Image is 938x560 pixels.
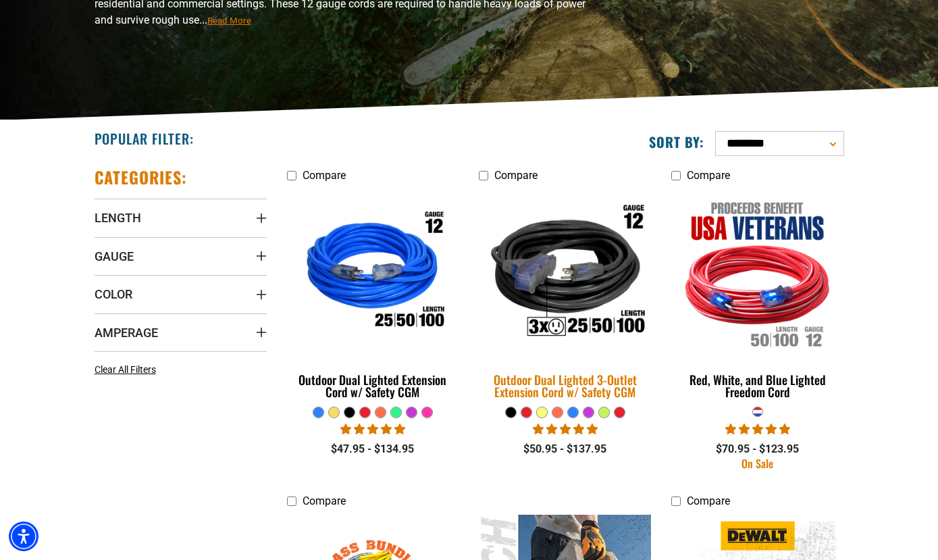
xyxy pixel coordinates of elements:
h2: Categories: [95,167,188,188]
img: Outdoor Dual Lighted 3-Outlet Extension Cord w/ Safety CGM [471,186,660,359]
div: $47.95 - $134.95 [287,441,459,457]
img: Red, White, and Blue Lighted Freedom Cord [673,195,843,351]
div: $70.95 - $123.95 [671,441,843,457]
div: Red, White, and Blue Lighted Freedom Cord [671,374,843,398]
div: On Sale [671,458,843,469]
div: Accessibility Menu [9,521,38,551]
a: Red, White, and Blue Lighted Freedom Cord Red, White, and Blue Lighted Freedom Cord [671,188,843,406]
div: $50.95 - $137.95 [479,441,651,457]
div: Outdoor Dual Lighted 3-Outlet Extension Cord w/ Safety CGM [479,374,651,398]
summary: Gauge [95,237,267,275]
span: Read More [207,16,251,26]
a: Outdoor Dual Lighted 3-Outlet Extension Cord w/ Safety CGM Outdoor Dual Lighted 3-Outlet Extensio... [479,188,651,406]
summary: Amperage [95,313,267,351]
span: Compare [303,494,346,507]
span: 4.95 stars [725,423,790,436]
summary: Length [95,199,267,236]
span: Color [95,286,132,302]
span: Compare [687,494,730,507]
div: Outdoor Dual Lighted Extension Cord w/ Safety CGM [287,374,459,398]
a: Outdoor Dual Lighted Extension Cord w/ Safety CGM Outdoor Dual Lighted Extension Cord w/ Safety CGM [287,188,459,406]
label: Sort by: [649,133,704,151]
span: Compare [494,169,538,182]
a: Clear All Filters [95,363,161,377]
img: Outdoor Dual Lighted Extension Cord w/ Safety CGM [288,195,458,351]
span: Gauge [95,249,134,264]
span: Length [95,210,141,226]
h2: Popular Filter: [95,130,194,147]
span: 4.80 stars [533,423,598,436]
span: 4.81 stars [340,423,405,436]
span: Clear All Filters [95,364,156,375]
span: Compare [303,169,346,182]
span: Compare [687,169,730,182]
span: Amperage [95,325,158,340]
summary: Color [95,275,267,313]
